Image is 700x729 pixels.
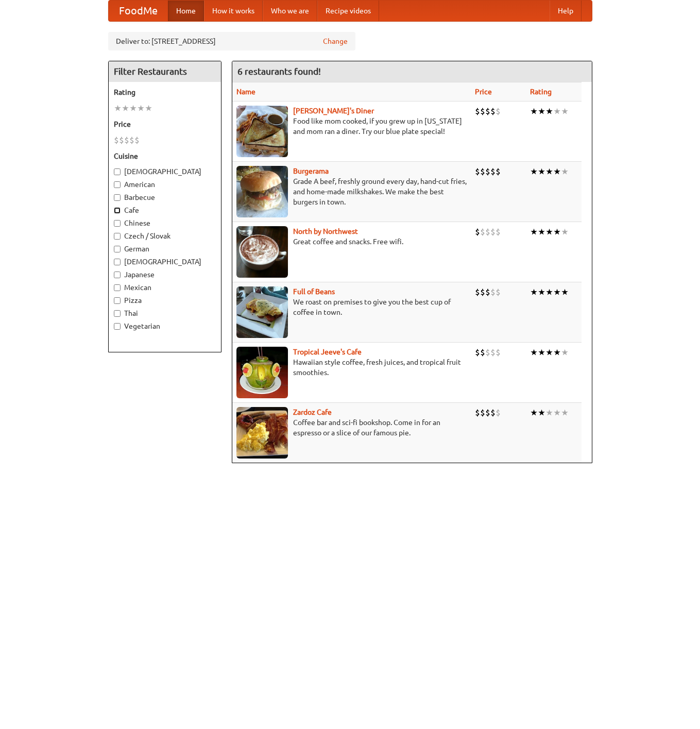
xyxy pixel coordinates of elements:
[109,1,168,21] a: FoodMe
[538,407,545,418] li: ★
[490,106,496,117] li: $
[538,106,545,117] li: ★
[485,286,490,298] li: $
[114,87,216,97] h5: Rating
[236,407,288,459] img: zardoz.jpg
[538,286,545,298] li: ★
[134,134,140,146] li: $
[293,227,358,235] a: North by Northwest
[236,357,467,378] p: Hawaiian style coffee, fresh juices, and tropical fruit smoothies.
[553,407,561,418] li: ★
[114,244,216,254] label: German
[553,347,561,358] li: ★
[293,287,335,296] a: Full of Beans
[122,103,129,114] li: ★
[561,286,569,298] li: ★
[545,106,553,117] li: ★
[109,61,221,82] h4: Filter Restaurants
[480,286,485,298] li: $
[475,226,480,238] li: $
[114,246,121,252] input: German
[129,134,134,146] li: $
[236,286,288,338] img: beans.jpg
[129,103,137,114] li: ★
[550,1,582,21] a: Help
[236,297,467,317] p: We roast on premises to give you the best cup of coffee in town.
[114,103,122,114] li: ★
[236,116,467,137] p: Food like mom cooked, if you grew up in [US_STATE] and mom ran a diner. Try our blue plate special!
[545,347,553,358] li: ★
[236,347,288,398] img: jeeves.jpg
[490,407,496,418] li: $
[236,236,467,247] p: Great coffee and snacks. Free wifi.
[496,347,501,358] li: $
[480,347,485,358] li: $
[480,226,485,238] li: $
[114,233,121,240] input: Czech / Slovak
[475,286,480,298] li: $
[530,166,538,177] li: ★
[114,205,216,215] label: Cafe
[114,220,121,227] input: Chinese
[168,1,204,21] a: Home
[475,166,480,177] li: $
[114,179,216,190] label: American
[485,166,490,177] li: $
[124,134,129,146] li: $
[114,269,216,280] label: Japanese
[475,407,480,418] li: $
[236,176,467,207] p: Grade A beef, freshly ground every day, hand-cut fries, and home-made milkshakes. We make the bes...
[236,226,288,278] img: north.jpg
[293,408,332,416] a: Zardoz Cafe
[496,226,501,238] li: $
[490,286,496,298] li: $
[204,1,263,21] a: How it works
[538,166,545,177] li: ★
[545,286,553,298] li: ★
[475,347,480,358] li: $
[480,166,485,177] li: $
[114,323,121,330] input: Vegetarian
[114,321,216,331] label: Vegetarian
[114,310,121,317] input: Thai
[114,282,216,293] label: Mexican
[530,88,552,96] a: Rating
[114,308,216,318] label: Thai
[293,348,362,356] b: Tropical Jeeve's Cafe
[545,226,553,238] li: ★
[475,106,480,117] li: $
[114,181,121,188] input: American
[480,407,485,418] li: $
[530,106,538,117] li: ★
[496,286,501,298] li: $
[553,286,561,298] li: ★
[475,88,492,96] a: Price
[236,88,255,96] a: Name
[236,106,288,157] img: sallys.jpg
[108,32,355,50] div: Deliver to: [STREET_ADDRESS]
[236,166,288,217] img: burgerama.jpg
[538,226,545,238] li: ★
[545,166,553,177] li: ★
[293,107,374,115] a: [PERSON_NAME]'s Diner
[114,192,216,202] label: Barbecue
[263,1,317,21] a: Who we are
[553,226,561,238] li: ★
[530,226,538,238] li: ★
[561,166,569,177] li: ★
[114,207,121,214] input: Cafe
[490,347,496,358] li: $
[561,347,569,358] li: ★
[114,119,216,129] h5: Price
[561,106,569,117] li: ★
[485,347,490,358] li: $
[293,167,329,175] a: Burgerama
[137,103,145,114] li: ★
[496,166,501,177] li: $
[323,36,348,46] a: Change
[530,286,538,298] li: ★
